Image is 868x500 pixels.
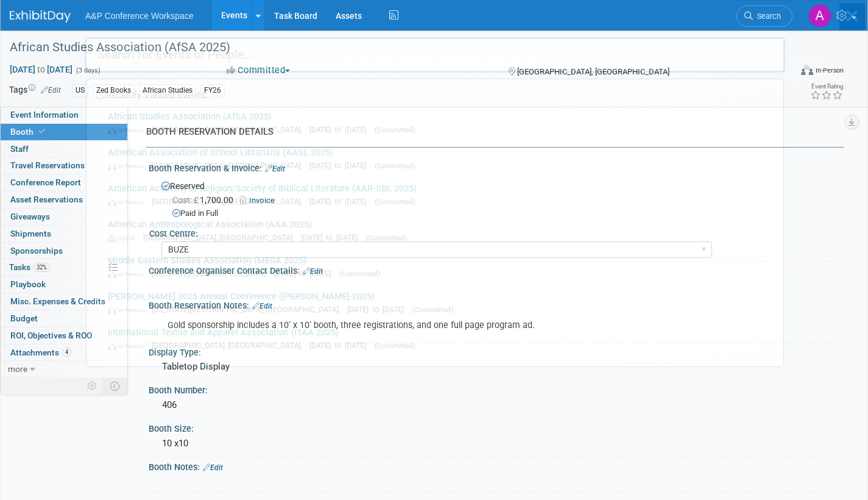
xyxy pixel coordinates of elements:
span: [GEOGRAPHIC_DATA], [GEOGRAPHIC_DATA] [152,341,307,350]
a: International Textile and Apparel Association (ITAA 2025) In-Person [GEOGRAPHIC_DATA], [GEOGRAPHI... [102,321,777,357]
span: Hybrid [108,234,141,242]
span: [DATE] to [DATE] [301,233,364,242]
span: [GEOGRAPHIC_DATA], [GEOGRAPHIC_DATA] [152,197,307,206]
span: (Committed) [375,126,415,134]
span: [US_STATE][GEOGRAPHIC_DATA], [GEOGRAPHIC_DATA] [152,305,345,314]
span: [GEOGRAPHIC_DATA], [GEOGRAPHIC_DATA] [152,161,307,170]
span: [DATE] to [DATE] [274,269,337,278]
a: African Studies Association (AfSA 2025) In-Person [GEOGRAPHIC_DATA], [GEOGRAPHIC_DATA] [DATE] to ... [102,105,777,141]
span: [US_STATE], [GEOGRAPHIC_DATA] [152,269,272,278]
span: (Committed) [339,270,380,278]
span: [DATE] to [DATE] [309,197,372,206]
span: (Committed) [412,305,453,314]
span: [DATE] to [DATE] [309,161,372,170]
span: [DATE] to [DATE] [347,305,410,314]
span: In-Person [108,342,149,350]
span: [GEOGRAPHIC_DATA], [GEOGRAPHIC_DATA] [143,233,298,242]
span: (Committed) [375,162,415,170]
div: Recently Viewed Events: [93,79,777,105]
span: [DATE] to [DATE] [309,125,372,134]
input: Search for Events or People... [85,37,785,73]
a: American Anthropological Association (AAA 2025) Hybrid [GEOGRAPHIC_DATA], [GEOGRAPHIC_DATA] [DATE... [102,213,777,249]
span: In-Person [108,270,149,278]
a: American Association of School Librarians (AASL 2025) In-Person [GEOGRAPHIC_DATA], [GEOGRAPHIC_DA... [102,141,777,177]
a: [PERSON_NAME] 2025 Annual Conference ([PERSON_NAME] 2025) In-Person [US_STATE][GEOGRAPHIC_DATA], ... [102,285,777,321]
span: (Committed) [375,341,415,350]
span: [DATE] to [DATE] [309,341,372,350]
span: [GEOGRAPHIC_DATA], [GEOGRAPHIC_DATA] [152,125,307,134]
span: In-Person [108,162,149,170]
span: In-Person [108,198,149,206]
a: American Academy of Religion/Society of Biblical Literature (AAR-SBL 2025) In-Person [GEOGRAPHIC_... [102,177,777,213]
span: In-Person [108,306,149,314]
span: (Committed) [366,234,407,242]
a: Middle Eastern Studies Association (MESA 2025) In-Person [US_STATE], [GEOGRAPHIC_DATA] [DATE] to ... [102,249,777,285]
span: (Committed) [375,198,415,206]
span: In-Person [108,126,149,134]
